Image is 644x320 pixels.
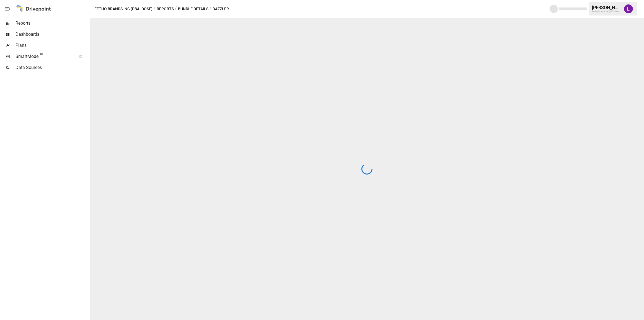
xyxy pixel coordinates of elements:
img: Libby Knowles [624,4,633,13]
div: / [210,6,211,12]
span: Data Sources [15,64,89,71]
div: [PERSON_NAME] [592,5,621,10]
button: Eetho Brands Inc (DBA: Dose) [94,6,152,12]
button: Reports [157,6,174,12]
span: ™ [40,52,43,59]
span: Dashboards [15,31,89,38]
div: / [175,6,177,12]
span: Reports [15,20,89,27]
div: Eetho Brands Inc (DBA: Dose) [592,10,621,13]
div: / [154,6,156,12]
button: Libby Knowles [621,1,636,17]
button: Bundle Details [178,6,208,12]
span: SmartModel [15,53,73,60]
span: Plans [15,42,89,49]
